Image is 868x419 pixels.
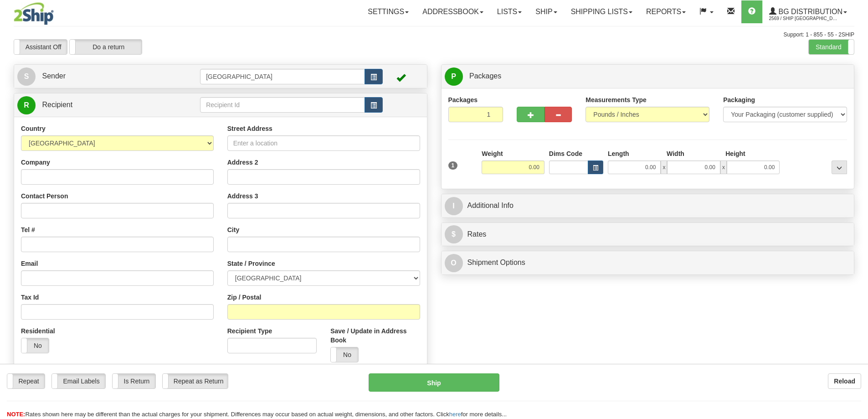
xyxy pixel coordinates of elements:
label: Residential [21,326,55,336]
span: Recipient [42,101,72,109]
input: Sender Id [200,69,365,84]
label: Is Return [113,374,155,388]
a: OShipment Options [445,253,851,272]
label: Address 2 [227,158,258,167]
label: Width [667,149,684,158]
a: Reports [639,0,693,23]
label: Measurements Type [586,95,647,104]
label: Weight [482,149,503,158]
label: Repeat [7,374,45,388]
a: IAdditional Info [445,197,851,215]
span: x [661,160,667,174]
span: P [445,67,463,86]
iframe: chat widget [847,163,867,256]
label: Standard [809,40,854,54]
span: R [17,96,36,114]
div: Support: 1 - 855 - 55 - 2SHIP [14,31,854,39]
a: $Rates [445,225,851,244]
a: Lists [490,0,529,23]
label: Country [21,124,46,133]
label: Company [21,158,50,167]
a: BG Distribution 2569 / Ship [GEOGRAPHIC_DATA] [762,0,854,23]
label: State / Province [227,259,275,268]
label: Packaging [723,95,755,104]
a: Ship [529,0,564,23]
label: Tax Id [21,293,39,302]
label: Address 3 [227,191,258,201]
label: No [21,338,49,353]
input: Recipient Id [200,97,365,113]
button: Ship [369,373,499,392]
label: Zip / Postal [227,293,262,302]
span: O [445,254,463,272]
a: Settings [361,0,416,23]
a: Shipping lists [564,0,639,23]
label: Email Labels [52,374,105,388]
img: logo2569.jpg [14,2,54,25]
label: Street Address [227,124,272,133]
label: No [331,347,358,362]
label: Do a return [70,40,142,54]
label: Tel # [21,225,35,234]
div: ... [832,160,847,174]
label: Assistant Off [14,40,67,54]
a: S Sender [17,67,200,86]
a: P Packages [445,67,851,86]
span: NOTE: [7,411,25,418]
b: Reload [834,378,855,385]
input: Enter a location [227,135,420,151]
label: Packages [448,95,478,104]
span: 2569 / Ship [GEOGRAPHIC_DATA] [769,14,837,23]
label: Recipient Type [227,326,272,336]
span: 1 [448,161,458,170]
label: City [227,225,239,234]
span: Packages [469,72,501,80]
span: I [445,197,463,215]
a: here [449,411,461,418]
label: Contact Person [21,191,68,201]
span: BG Distribution [776,8,842,16]
label: Length [608,149,629,158]
span: Sender [42,72,66,80]
button: Reload [828,373,861,389]
a: R Recipient [17,96,180,114]
label: Height [725,149,745,158]
label: Repeat as Return [163,374,228,388]
span: x [720,160,727,174]
a: Addressbook [416,0,490,23]
label: Dims Code [549,149,582,158]
label: Save / Update in Address Book [330,326,420,345]
span: S [17,67,36,86]
label: Email [21,259,38,268]
span: $ [445,225,463,243]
